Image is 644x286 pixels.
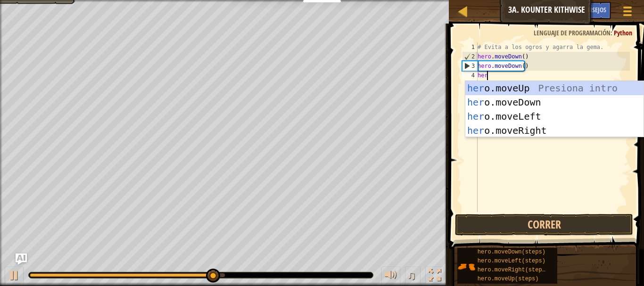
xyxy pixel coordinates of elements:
[551,2,577,19] button: Ask AI
[455,214,633,236] button: Correr
[381,267,400,286] button: Ajustar volúmen
[457,258,475,276] img: portrait.png
[556,5,572,14] span: Ask AI
[462,42,478,52] div: 1
[611,28,614,37] span: :
[462,71,478,80] div: 4
[462,61,478,71] div: 3
[581,5,606,14] span: Consejos
[478,249,545,255] span: hero.moveDown(steps)
[407,268,416,282] span: ♫
[614,28,632,37] span: Python
[5,267,24,286] button: Ctrl + P: Play
[462,90,478,99] div: 6
[462,80,478,90] div: 5
[425,267,444,286] button: Alterna pantalla completa.
[478,276,539,282] span: hero.moveUp(steps)
[16,253,27,265] button: Ask AI
[616,2,639,24] button: Mostrar menú del juego
[478,258,545,264] span: hero.moveLeft(steps)
[462,99,478,108] div: 7
[534,28,611,37] span: Lenguaje de programación
[405,267,421,286] button: ♫
[462,52,478,61] div: 2
[478,267,549,273] span: hero.moveRight(steps)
